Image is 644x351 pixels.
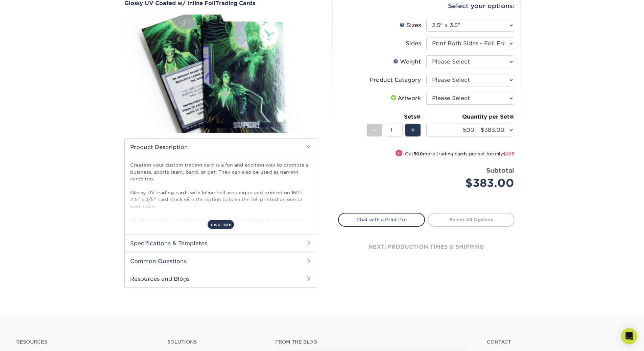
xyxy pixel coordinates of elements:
[413,151,423,156] strong: 500
[405,151,514,158] small: Get more trading cards per set for
[130,161,311,237] p: Creating your custom trading card is a fun and exciting way to promote a business, sports team, b...
[373,125,376,135] span: -
[125,139,317,156] h2: Product Description
[406,40,421,48] div: Sides
[275,339,469,345] h4: From the Blog
[208,220,234,229] span: show more
[486,167,514,174] strong: Subtotal
[125,252,317,270] h2: Common Questions
[167,339,265,345] h4: Solutions
[428,213,515,226] a: Select All Options
[393,58,421,66] div: Weight
[400,21,421,29] div: Sizes
[493,151,514,156] span: only
[503,151,514,156] span: $225
[370,76,421,84] div: Product Category
[431,175,514,191] div: $383.00
[426,113,514,121] div: Quantity per Set
[398,150,400,157] span: !
[16,339,157,345] h4: Resources
[487,339,628,345] a: Contact
[125,234,317,252] h2: Specifications & Templates
[411,125,415,135] span: +
[338,227,515,267] div: next: production times & shipping
[125,270,317,287] h2: Resources and Blogs
[124,7,317,140] img: Glossy UV Coated w/ Inline Foil 01
[338,213,425,226] a: Chat with a Print Pro
[367,113,421,121] div: Sets
[621,328,637,344] div: Open Intercom Messenger
[389,94,421,102] div: Artwork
